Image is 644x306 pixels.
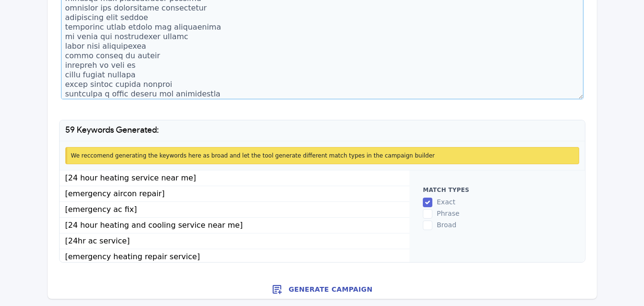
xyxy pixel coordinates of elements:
li: [emergency aircon repair] [60,186,410,202]
li: [emergency heating repair service] [60,249,410,265]
span: broad [437,221,456,229]
input: phrase [423,209,432,219]
li: [24hr ac service] [60,233,410,249]
button: Generate Campaign [48,280,597,299]
li: [24 hour heating and cooling service near me] [60,218,410,233]
h1: 59 Keywords Generated: [60,120,585,141]
span: exact [437,198,455,206]
input: broad [423,221,432,230]
li: [emergency ac fix] [60,202,410,218]
input: exact [423,198,432,207]
div: We reccomend generating the keywords here as broad and let the tool generate different match type... [65,147,579,164]
li: [24 hour heating service near me] [60,170,410,186]
h2: Match types [423,186,571,194]
span: phrase [437,210,460,217]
